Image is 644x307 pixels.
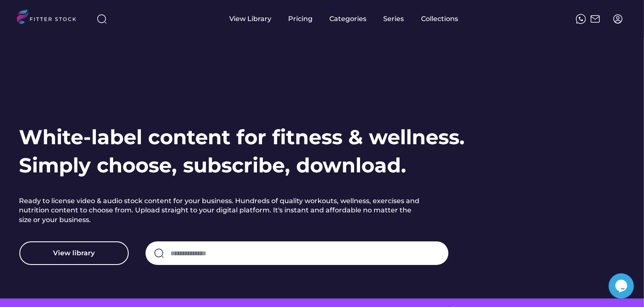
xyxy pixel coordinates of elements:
[19,241,129,265] button: View library
[19,196,423,225] h2: Ready to license video & audio stock content for your business. Hundreds of quality workouts, wel...
[613,14,623,24] img: profile-circle.svg
[590,14,600,24] img: Frame%2051.svg
[330,14,367,24] div: Categories
[154,248,164,258] img: search-normal.svg
[609,273,636,299] iframe: chat widget
[576,14,586,24] img: meteor-icons_whatsapp%20%281%29.svg
[384,14,405,24] div: Series
[19,123,465,180] h1: White-label content for fitness & wellness. Simply choose, subscribe, download.
[97,14,107,24] img: search-normal%203.svg
[17,9,83,26] img: LOGO.svg
[230,14,272,24] div: View Library
[421,14,458,24] div: Collections
[289,14,313,24] div: Pricing
[330,4,341,13] div: fvck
